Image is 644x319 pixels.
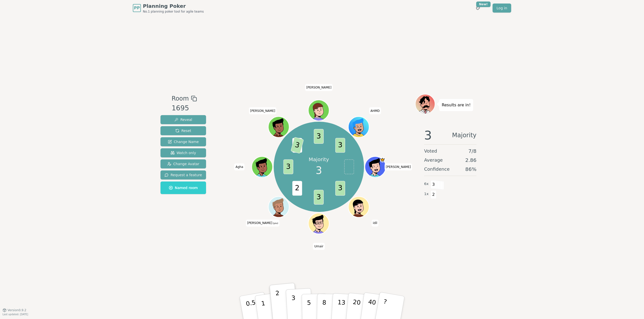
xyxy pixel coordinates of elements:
[284,160,293,174] span: 3
[174,117,192,122] span: Reveal
[468,148,476,155] span: 7 / 8
[143,3,204,10] span: Planning Poker
[168,139,199,144] span: Change Name
[167,161,199,166] span: Change Avatar
[249,107,276,114] span: Click to change your name
[369,107,381,114] span: Click to change your name
[160,181,206,194] button: Named room
[171,150,196,155] span: Watch only
[424,191,429,197] span: 1 x
[160,148,206,157] button: Watch only
[314,129,324,144] span: 3
[134,5,140,11] span: PP
[8,308,26,312] span: Version 0.9.2
[372,219,379,226] span: Click to change your name
[335,181,345,196] span: 3
[143,10,204,14] span: No.1 planning poker tool for agile teams
[424,148,437,155] span: Voted
[424,129,432,141] span: 3
[442,102,471,109] p: Results are in!
[3,308,26,312] button: Version0.9.2
[175,128,191,133] span: Reset
[275,290,282,317] p: 2
[246,219,279,226] span: Click to change your name
[335,138,345,153] span: 3
[424,166,450,173] span: Confidence
[160,115,206,124] button: Reveal
[272,222,278,224] span: (you)
[292,181,302,196] span: 2
[160,126,206,135] button: Reset
[313,243,325,250] span: Click to change your name
[160,170,206,179] button: Request a feature
[316,163,322,178] span: 3
[305,84,333,91] span: Click to change your name
[172,94,189,103] span: Room
[314,190,324,205] span: 3
[380,157,385,162] span: Jessica is the host
[169,185,198,190] span: Named room
[465,157,476,164] span: 2.86
[165,172,202,177] span: Request a feature
[160,137,206,146] button: Change Name
[424,157,443,164] span: Average
[3,313,28,316] span: Last updated: [DATE]
[465,166,476,173] span: 86 %
[291,137,304,154] span: 3
[431,190,436,199] span: 2
[172,103,197,113] div: 1695
[160,159,206,168] button: Change Avatar
[431,180,436,189] span: 3
[452,129,476,141] span: Majority
[234,163,245,170] span: Click to change your name
[309,156,329,163] p: Majority
[476,2,491,7] div: New!
[133,3,204,14] a: PPPlanning PokerNo.1 planning poker tool for agile teams
[385,163,412,170] span: Click to change your name
[493,4,511,13] a: Log in
[269,197,289,217] button: Click to change your avatar
[473,4,482,13] button: New!
[424,181,429,187] span: 6 x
